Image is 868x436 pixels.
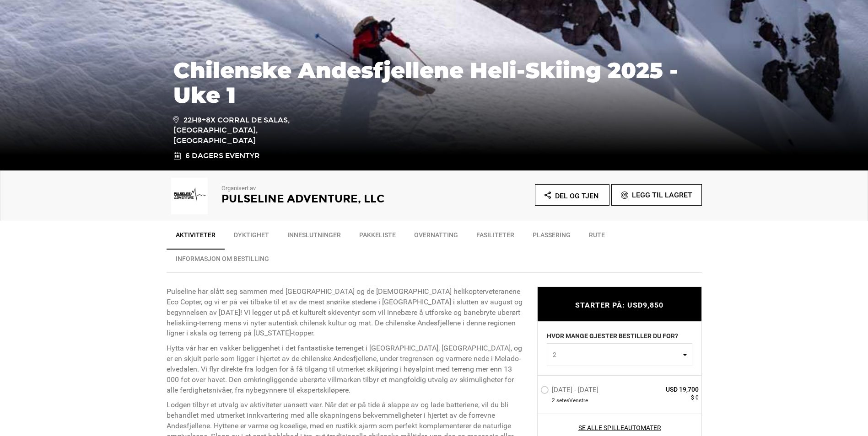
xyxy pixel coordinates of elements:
[167,250,278,272] a: INFORMASJON OM BESTILLING
[556,397,566,403] font: sete
[633,384,699,393] span: USD 19,700
[173,116,290,145] font: 22H9+8X Corral de Salas, [GEOGRAPHIC_DATA], [GEOGRAPHIC_DATA]
[523,226,580,249] a: Plassering
[575,301,663,309] span: STARTER PÅ: USD9,850
[173,58,695,107] h1: Chilenske Andesfjellene Heli-Skiing 2025 - Uke 1
[167,226,225,250] a: Aktiviteter
[467,226,523,249] a: Fasiliteter
[221,193,409,205] h2: Pulseline Adventure, LLC
[552,396,555,404] span: 2
[580,226,614,249] a: Rute
[540,385,601,396] label: [DATE] - [DATE]
[566,396,569,404] span: s
[632,191,692,199] span: Legg til lagret
[540,423,699,432] a: Se alle spilleautomater
[221,184,409,193] p: Organisert av
[633,393,699,401] span: $ 0
[167,287,523,339] p: Pulseline har slått seg sammen med [GEOGRAPHIC_DATA] og de [DEMOGRAPHIC_DATA] helikopterveteranen...
[569,397,588,403] font: Venstre
[553,350,680,359] span: 2
[185,151,260,161] span: 6 dagers eventyr
[225,226,278,249] a: Dyktighet
[278,226,350,249] a: Inneslutninger
[167,178,212,214] img: 2fc09df56263535bfffc428f72fcd4c8.png
[555,191,598,200] span: Del og tjen
[167,343,523,395] p: Hytta vår har en vakker beliggenhet i det fantastiske terrenget i [GEOGRAPHIC_DATA], [GEOGRAPHIC_...
[350,226,405,249] a: Pakkeliste
[547,343,692,366] button: 2
[405,226,467,249] a: Overnatting
[547,331,678,343] label: HVOR MANGE GJESTER BESTILLER DU FOR?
